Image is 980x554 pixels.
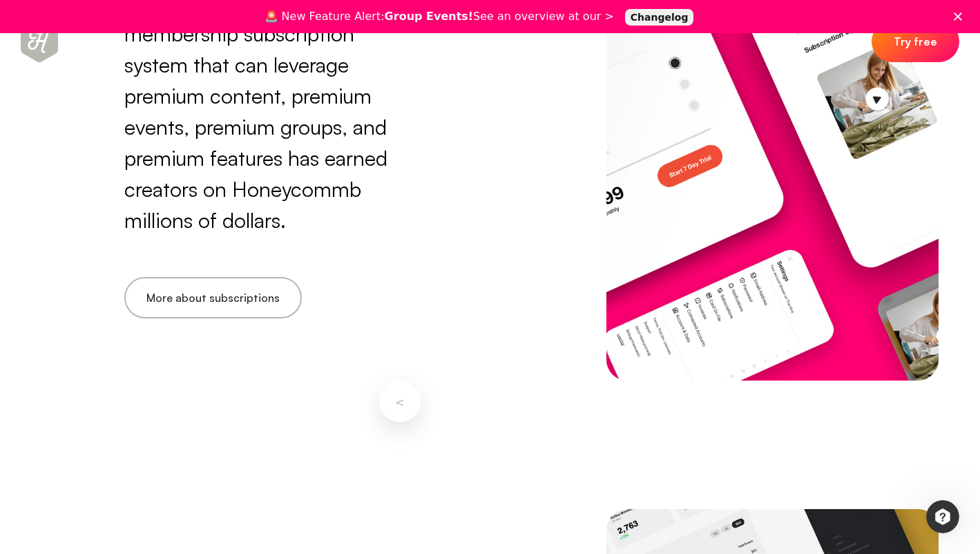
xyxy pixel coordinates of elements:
iframe: Intercom live chat [926,500,959,533]
div: 🚨 New Feature Alert: See an overview at our > [265,10,614,23]
a: More about subscriptions [124,277,302,318]
div: Close [954,12,968,21]
span: Scroll to top [21,21,58,62]
span: More about subscriptions [146,291,280,305]
a: Changelog [625,9,694,26]
a: Try free [872,21,959,62]
b: Group Events! [385,10,474,23]
span: Try free [894,35,937,48]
